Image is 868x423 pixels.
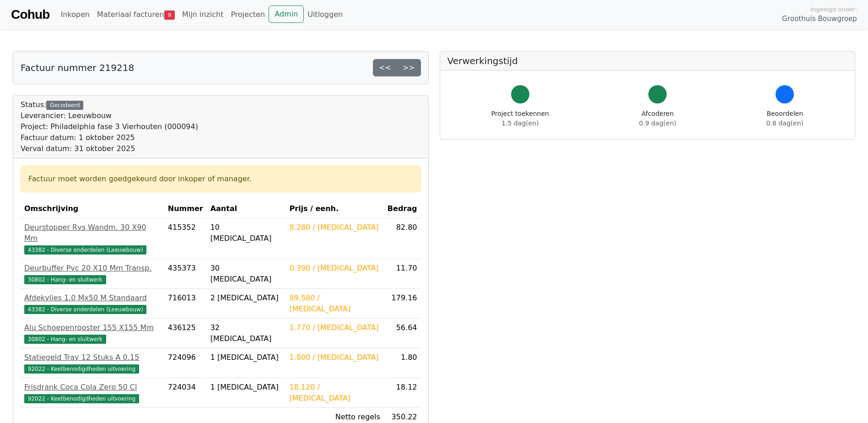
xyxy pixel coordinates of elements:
div: Project: Philadelphia fase 3 Vierhouten (000094) [21,121,198,132]
td: 18.12 [384,378,421,408]
div: Gecodeerd [46,101,83,110]
a: Admin [269,5,304,23]
a: Deurstopper Rvs Wandm. 30 X90 Mm43382 - Diverse onderdelen (Leeuwbouw) [24,222,161,255]
td: 435373 [164,259,207,289]
td: 179.16 [384,289,421,319]
a: Frisdrank Coca Cola Zero 50 Cl92022 - Keetbenodigdheden uitvoering [24,382,161,404]
div: Factuur datum: 1 oktober 2025 [21,132,198,143]
span: 1.5 dag(en) [501,119,539,127]
h5: Verwerkingstijd [447,55,848,66]
div: Beoordelen [766,109,803,128]
div: Factuur moet worden goedgekeurd door inkoper of manager. [28,174,413,184]
div: Deurbuffer Pvc 20 X10 Mm Transp. [24,263,161,274]
h5: Factuur nummer 219218 [21,62,134,73]
span: 92022 - Keetbenodigdheden uitvoering [24,394,139,403]
td: 724096 [164,348,207,378]
td: 415352 [164,218,207,259]
span: 0.8 dag(en) [766,119,803,127]
a: >> [397,59,421,76]
div: 0.390 / [MEDICAL_DATA] [289,263,380,274]
td: 82.80 [384,218,421,259]
div: Verval datum: 31 oktober 2025 [21,143,198,154]
span: Ingelogd onder: [810,5,857,14]
a: Statiegeld Tray 12 Stuks A 0.1592022 - Keetbenodigdheden uitvoering [24,352,161,374]
div: 10 [MEDICAL_DATA] [210,222,282,244]
div: 8.280 / [MEDICAL_DATA] [289,222,380,233]
a: Cohub [11,4,49,26]
span: 43382 - Diverse onderdelen (Leeuwbouw) [24,305,146,314]
div: 2 [MEDICAL_DATA] [210,293,282,304]
div: 30 [MEDICAL_DATA] [210,263,282,285]
div: 1 [MEDICAL_DATA] [210,382,282,393]
div: 1.800 / [MEDICAL_DATA] [289,352,380,363]
span: 9 [164,11,175,20]
th: Bedrag [384,200,421,218]
td: 724034 [164,378,207,408]
span: 92022 - Keetbenodigdheden uitvoering [24,364,139,374]
div: Alu Schoepenrooster 155 X155 Mm [24,322,161,333]
a: Materiaal facturen9 [93,5,178,24]
th: Omschrijving [21,200,164,218]
span: 0.9 dag(en) [639,119,676,127]
td: 11.70 [384,259,421,289]
td: 1.80 [384,348,421,378]
th: Prijs / eenh. [286,200,383,218]
span: 30802 - Hang- en sluitwerk [24,335,106,344]
div: Deurstopper Rvs Wandm. 30 X90 Mm [24,222,161,244]
div: Statiegeld Tray 12 Stuks A 0.15 [24,352,161,363]
div: Frisdrank Coca Cola Zero 50 Cl [24,382,161,393]
div: 89.580 / [MEDICAL_DATA] [289,293,380,315]
a: << [373,59,397,76]
a: Afdekvlies 1.0 Mx50 M Standaard43382 - Diverse onderdelen (Leeuwbouw) [24,293,161,315]
td: 56.64 [384,319,421,348]
div: Status: [21,99,198,154]
span: 43382 - Diverse onderdelen (Leeuwbouw) [24,245,146,255]
div: Project toekennen [491,109,549,128]
div: Leverancier: Leeuwbouw [21,110,198,121]
span: 30802 - Hang- en sluitwerk [24,275,106,284]
a: Inkopen [57,5,93,24]
td: 716013 [164,289,207,319]
td: 436125 [164,319,207,348]
th: Nummer [164,200,207,218]
div: Afcoderen [639,109,676,128]
span: Groothuis Bouwgroep [782,14,857,24]
div: 18.120 / [MEDICAL_DATA] [289,382,380,404]
div: 1.770 / [MEDICAL_DATA] [289,322,380,333]
a: Uitloggen [304,5,346,24]
a: Projecten [227,5,269,24]
a: Deurbuffer Pvc 20 X10 Mm Transp.30802 - Hang- en sluitwerk [24,263,161,285]
div: Afdekvlies 1.0 Mx50 M Standaard [24,293,161,304]
a: Mijn inzicht [178,5,227,24]
div: 1 [MEDICAL_DATA] [210,352,282,363]
div: 32 [MEDICAL_DATA] [210,322,282,344]
a: Alu Schoepenrooster 155 X155 Mm30802 - Hang- en sluitwerk [24,322,161,344]
th: Aantal [207,200,286,218]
